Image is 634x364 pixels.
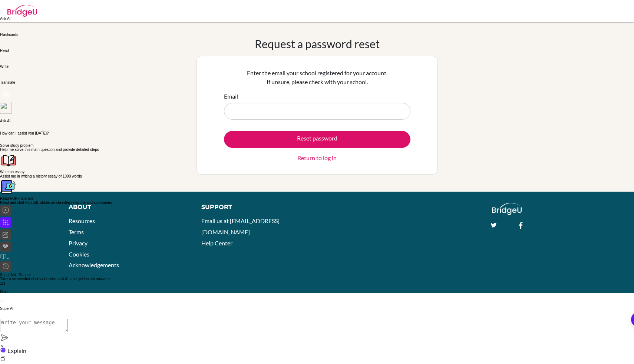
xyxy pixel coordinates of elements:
p: Enter the email your school registered for your account. If unsure, please check with your school. [224,69,410,86]
a: Return to log in [297,153,337,162]
button: Reset password [224,131,410,148]
a: Help Center [201,239,232,246]
a: Email us at [EMAIL_ADDRESS][DOMAIN_NAME] [201,217,280,235]
div: Support [201,203,309,212]
h1: Request a password reset [255,37,380,50]
img: logo_white@2x-f4f0deed5e89b7ecb1c2cc34c3e3d731f90f0f143d5ea2071677605dd97b5244.png [492,203,522,215]
label: Email [224,92,238,101]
